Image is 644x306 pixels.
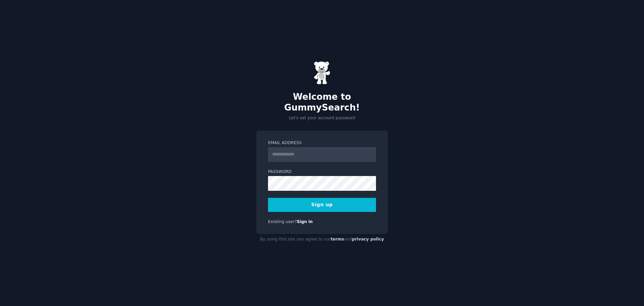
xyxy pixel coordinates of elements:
[268,140,376,146] label: Email Address
[268,169,376,175] label: Password
[268,198,376,212] button: Sign up
[256,115,388,121] p: Let's set your account password
[331,237,344,242] a: terms
[268,219,297,224] span: Existing user?
[297,219,313,224] a: Sign in
[256,92,388,113] h2: Welcome to GummySearch!
[352,237,384,242] a: privacy policy
[256,234,388,245] div: By using this site you agree to our and
[314,61,330,85] img: Gummy Bear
